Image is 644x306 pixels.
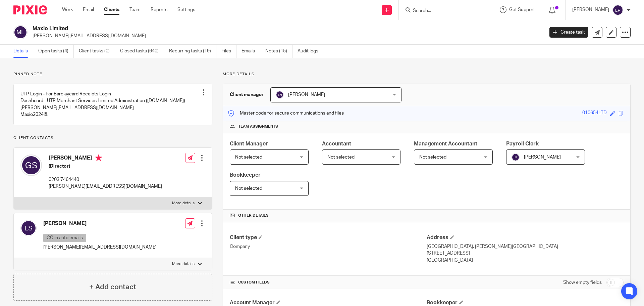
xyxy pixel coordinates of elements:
[524,155,561,160] span: [PERSON_NAME]
[509,7,535,12] span: Get Support
[13,135,212,141] p: Client contacts
[169,45,216,58] a: Recurring tasks (19)
[238,213,269,218] span: Other details
[49,163,162,170] h5: (Director)
[230,141,268,146] span: Client Manager
[13,72,212,77] p: Pinned note
[419,155,446,160] span: Not selected
[177,6,195,13] a: Settings
[33,25,438,32] h2: Maxio Limited
[13,5,47,14] img: Pixie
[327,155,355,160] span: Not selected
[572,6,609,13] p: [PERSON_NAME]
[265,45,292,58] a: Notes (15)
[172,261,195,267] p: More details
[230,243,427,250] p: Company
[79,45,115,58] a: Client tasks (0)
[49,176,162,183] p: 0203 7464440
[549,27,588,38] a: Create task
[62,6,73,13] a: Work
[512,153,520,161] img: svg%3E
[89,282,136,292] h4: + Add contact
[95,155,102,161] i: Primary
[43,244,157,251] p: [PERSON_NAME][EMAIL_ADDRESS][DOMAIN_NAME]
[223,72,631,77] p: More details
[235,155,262,160] span: Not selected
[230,172,261,178] span: Bookkeeper
[427,250,624,257] p: [STREET_ADDRESS]
[322,141,351,146] span: Accountant
[612,5,623,15] img: svg%3E
[230,234,427,241] h4: Client type
[120,45,164,58] a: Closed tasks (640)
[563,279,602,286] label: Show empty fields
[43,234,86,242] p: CC in auto emails
[228,110,344,117] p: Master code for secure communications and files
[412,8,473,14] input: Search
[427,257,624,264] p: [GEOGRAPHIC_DATA]
[230,280,427,285] h4: CUSTOM FIELDS
[235,186,262,191] span: Not selected
[13,25,28,39] img: svg%3E
[151,6,167,13] a: Reports
[427,234,624,241] h4: Address
[20,220,37,236] img: svg%3E
[83,6,94,13] a: Email
[43,220,157,227] h4: [PERSON_NAME]
[172,201,195,206] p: More details
[298,45,323,58] a: Audit logs
[241,45,260,58] a: Emails
[238,124,278,129] span: Team assignments
[506,141,539,146] span: Payroll Clerk
[288,92,325,97] span: [PERSON_NAME]
[427,243,624,250] p: [GEOGRAPHIC_DATA], [PERSON_NAME][GEOGRAPHIC_DATA]
[414,141,477,146] span: Management Accountant
[38,45,74,58] a: Open tasks (4)
[49,155,162,163] h4: [PERSON_NAME]
[13,45,33,58] a: Details
[20,155,42,176] img: svg%3E
[221,45,236,58] a: Files
[33,33,539,39] p: [PERSON_NAME][EMAIL_ADDRESS][DOMAIN_NAME]
[276,91,284,99] img: svg%3E
[230,91,264,98] h3: Client manager
[129,6,141,13] a: Team
[49,183,162,190] p: [PERSON_NAME][EMAIL_ADDRESS][DOMAIN_NAME]
[104,6,119,13] a: Clients
[582,110,607,117] div: 010654LTD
